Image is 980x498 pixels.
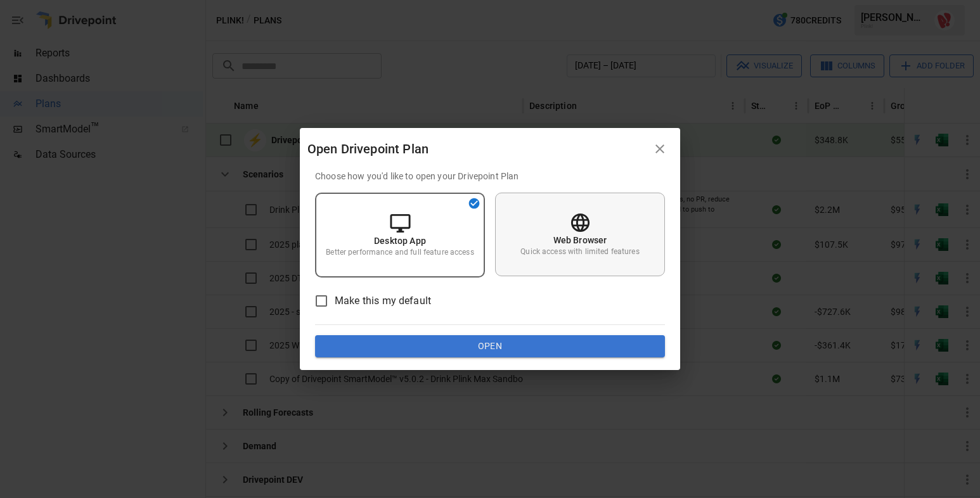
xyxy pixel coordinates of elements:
p: Better performance and full feature access [326,247,474,258]
p: Desktop App [374,234,426,247]
p: Quick access with limited features [520,246,639,257]
div: Open Drivepoint Plan [307,139,647,159]
button: Open [315,335,665,358]
p: Choose how you'd like to open your Drivepoint Plan [315,170,665,182]
span: Make this my default [335,293,431,309]
p: Web Browser [553,234,607,246]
